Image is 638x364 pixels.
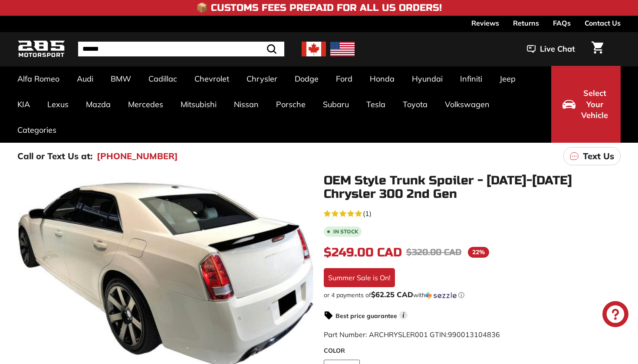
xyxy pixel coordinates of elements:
[551,66,621,143] button: Select Your Vehicle
[286,66,327,92] a: Dodge
[77,92,119,117] a: Mazda
[78,42,284,56] input: Search
[516,38,586,60] button: Live Chat
[335,312,397,320] strong: Best price guarantee
[583,150,614,163] p: Text Us
[119,92,172,117] a: Mercedes
[324,291,621,299] div: or 4 payments of$62.25 CADwithSezzle Click to learn more about Sezzle
[513,16,539,30] a: Returns
[553,16,571,30] a: FAQs
[17,150,92,163] p: Call or Text Us at:
[324,268,395,287] div: Summer Sale is On!
[600,301,631,329] inbox-online-store-chat: Shopify online store chat
[97,150,178,163] a: [PHONE_NUMBER]
[225,92,267,117] a: Nissan
[471,16,499,30] a: Reviews
[39,92,77,117] a: Lexus
[406,247,461,258] span: $320.00 CAD
[371,290,413,299] span: $62.25 CAD
[586,34,608,64] a: Cart
[196,3,442,13] h4: 📦 Customs Fees Prepaid for All US Orders!
[403,66,451,92] a: Hyundai
[327,66,361,92] a: Ford
[585,16,621,30] a: Contact Us
[186,66,238,92] a: Chevrolet
[17,39,65,59] img: Logo_285_Motorsport_areodynamics_components
[425,292,457,299] img: Sezzle
[563,147,621,165] a: Text Us
[9,117,65,143] a: Categories
[540,43,575,55] span: Live Chat
[324,346,621,355] label: COLOR
[451,66,491,92] a: Infiniti
[324,174,621,201] h1: OEM Style Trunk Spoiler - [DATE]-[DATE] Chrysler 300 2nd Gen
[580,88,609,121] span: Select Your Vehicle
[399,311,408,319] span: i
[9,66,68,92] a: Alfa Romeo
[102,66,140,92] a: BMW
[324,245,402,260] span: $249.00 CAD
[448,330,500,339] span: 990013104836
[468,247,489,258] span: 22%
[9,92,39,117] a: KIA
[324,291,621,299] div: or 4 payments of with
[358,92,394,117] a: Tesla
[68,66,102,92] a: Audi
[267,92,314,117] a: Porsche
[140,66,186,92] a: Cadillac
[361,66,403,92] a: Honda
[491,66,524,92] a: Jeep
[333,229,358,234] b: In stock
[363,208,372,219] span: (1)
[436,92,498,117] a: Volkswagen
[324,207,621,219] a: 5.0 rating (1 votes)
[238,66,286,92] a: Chrysler
[172,92,225,117] a: Mitsubishi
[324,330,500,339] span: Part Number: ARCHRYSLER001 GTIN:
[394,92,436,117] a: Toyota
[314,92,358,117] a: Subaru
